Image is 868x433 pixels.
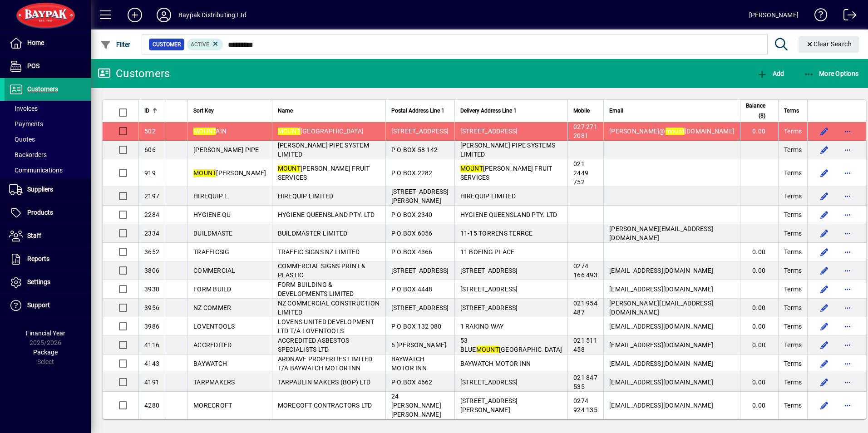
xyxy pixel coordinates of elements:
[784,247,802,256] span: Terms
[460,106,517,116] span: Delivery Address Line 1
[817,207,831,222] button: Edit
[278,402,372,409] span: MORECOFT CONTRACTORS LTD
[144,146,156,153] span: 606
[840,226,855,241] button: More options
[840,166,855,180] button: More options
[460,267,518,274] span: [STREET_ADDRESS]
[9,120,43,128] span: Payments
[784,192,802,201] span: Terms
[278,106,293,116] span: Name
[801,65,861,82] button: More Options
[609,360,713,367] span: [EMAIL_ADDRESS][DOMAIN_NAME]
[144,169,156,177] span: 919
[609,106,623,116] span: Email
[784,378,802,387] span: Terms
[740,317,778,336] td: 0.00
[476,346,499,353] em: MOUNT
[193,248,230,256] span: TRAFFICSIG
[5,101,91,116] a: Invoices
[391,304,449,311] span: [STREET_ADDRESS]
[609,341,713,349] span: [EMAIL_ADDRESS][DOMAIN_NAME]
[391,323,442,330] span: P O BOX 132 080
[193,285,232,293] span: FORM BUILD
[740,122,778,141] td: 0.00
[784,340,802,349] span: Terms
[609,285,713,293] span: [EMAIL_ADDRESS][DOMAIN_NAME]
[609,323,713,330] span: [EMAIL_ADDRESS][DOMAIN_NAME]
[193,341,232,349] span: ACCREDITED
[391,188,449,204] span: [STREET_ADDRESS][PERSON_NAME]
[460,397,518,413] span: [STREET_ADDRESS][PERSON_NAME]
[278,165,370,181] span: [PERSON_NAME] FRUIT SERVICES
[193,402,232,409] span: MORECROFT
[144,128,156,135] span: 502
[27,232,41,239] span: Staff
[817,143,831,157] button: Edit
[391,248,433,256] span: P O BOX 4366
[5,178,91,201] a: Suppliers
[391,341,447,349] span: 6 [PERSON_NAME]
[193,360,227,367] span: BAYWATCH
[573,337,597,353] span: 021 511 458
[9,105,38,112] span: Invoices
[391,393,441,418] span: 24 [PERSON_NAME] [PERSON_NAME]
[26,330,65,337] span: Financial Year
[193,323,235,330] span: LOVENTOOLS
[460,379,518,386] span: [STREET_ADDRESS]
[460,304,518,311] span: [STREET_ADDRESS]
[460,323,504,330] span: 1 RAKINO WAY
[391,106,444,116] span: Postal Address Line 1
[5,248,91,271] a: Reports
[278,355,373,372] span: ARDNAVE PROPERTIES LIMITED T/A BAYWATCH MOTOR INN
[840,282,855,296] button: More options
[755,65,786,82] button: Add
[573,123,597,139] span: 027 271 2081
[193,146,259,153] span: [PERSON_NAME] PIPE
[5,147,91,162] a: Backorders
[784,145,802,154] span: Terms
[391,267,449,274] span: [STREET_ADDRESS]
[5,55,91,78] a: POS
[840,398,855,413] button: More options
[278,379,371,386] span: TARPAULIN MAKERS (BOP) LTD
[144,106,149,116] span: ID
[840,319,855,334] button: More options
[5,294,91,317] a: Support
[740,261,778,280] td: 0.00
[178,8,247,22] div: Baypak Distributing Ltd
[460,248,515,256] span: 11 BOEING PLACE
[817,245,831,259] button: Edit
[193,267,236,274] span: COMMERCIAL
[817,226,831,241] button: Edit
[573,106,590,116] span: Mobile
[278,230,348,237] span: BUILDMASTER LIMITED
[278,142,369,158] span: [PERSON_NAME] PIPE SYSTEM LIMITED
[391,128,449,135] span: [STREET_ADDRESS]
[840,263,855,278] button: More options
[666,128,685,135] em: mount
[278,211,375,218] span: HYGIENE QUEENSLAND PTY. LTD
[840,338,855,352] button: More options
[27,85,58,93] span: Customers
[806,40,852,48] span: Clear Search
[609,267,713,274] span: [EMAIL_ADDRESS][DOMAIN_NAME]
[609,106,735,116] div: Email
[817,319,831,334] button: Edit
[784,285,802,294] span: Terms
[278,165,301,172] em: MOUNT
[193,169,216,177] em: MOUNT
[193,379,235,386] span: TARPMAKERS
[573,160,588,186] span: 021 2449 752
[144,106,159,116] div: ID
[784,359,802,368] span: Terms
[460,211,557,218] span: HYGIENE QUEENSLAND PTY. LTD
[460,285,518,293] span: [STREET_ADDRESS]
[460,128,518,135] span: [STREET_ADDRESS]
[144,379,159,386] span: 4191
[784,303,802,312] span: Terms
[391,146,438,153] span: P O BOX 58 142
[144,230,159,237] span: 2334
[840,143,855,157] button: More options
[191,41,209,48] span: Active
[144,192,159,200] span: 2197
